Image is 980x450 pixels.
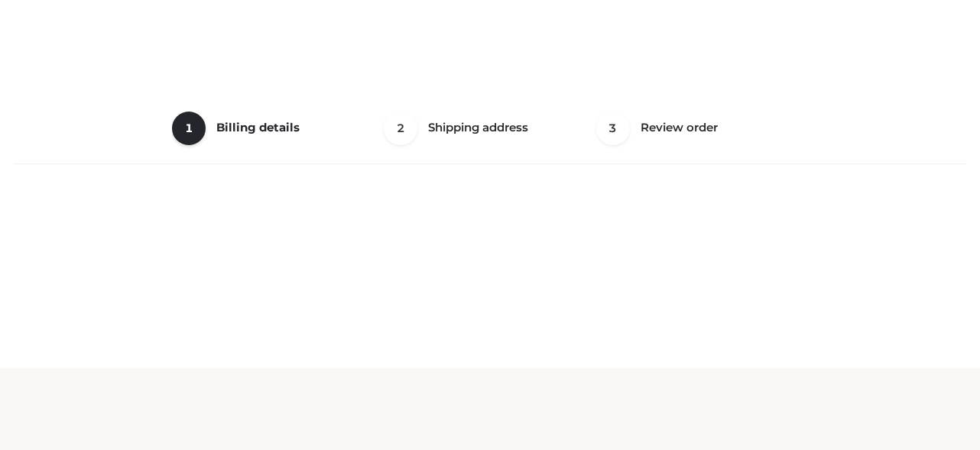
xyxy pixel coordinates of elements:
[384,112,417,145] span: 2
[641,120,718,134] span: Review order
[172,112,206,145] span: 1
[596,112,630,145] span: 3
[216,120,300,134] span: Billing details
[428,120,528,134] span: Shipping address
